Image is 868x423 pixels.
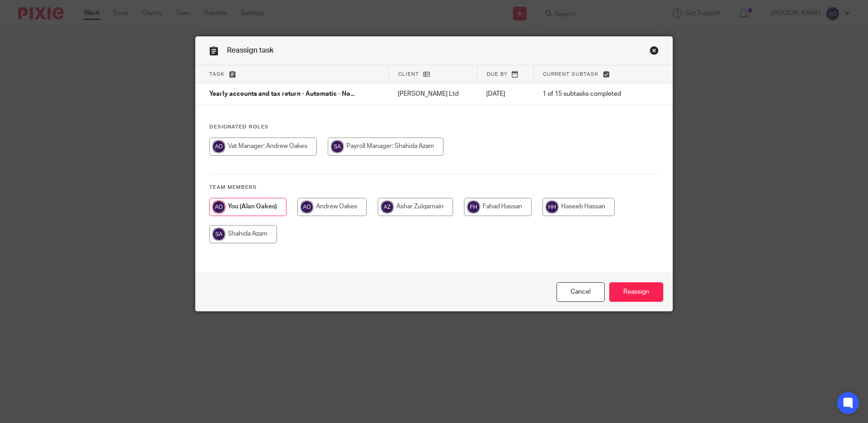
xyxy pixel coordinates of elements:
span: Yearly accounts and tax return - Automatic - No... [209,91,355,98]
span: Current subtask [543,72,599,77]
p: [DATE] [486,89,524,98]
h4: Designated Roles [209,123,659,131]
a: Close this dialog window [557,282,605,302]
h4: Team members [209,184,659,191]
a: Close this dialog window [650,46,659,58]
td: 1 of 15 subtasks completed [533,84,641,105]
span: Due by [487,72,508,77]
span: Client [398,72,419,77]
p: [PERSON_NAME] Ltd [398,89,468,98]
span: Reassign task [227,47,274,54]
span: Task [209,72,225,77]
input: Reassign [609,282,663,302]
